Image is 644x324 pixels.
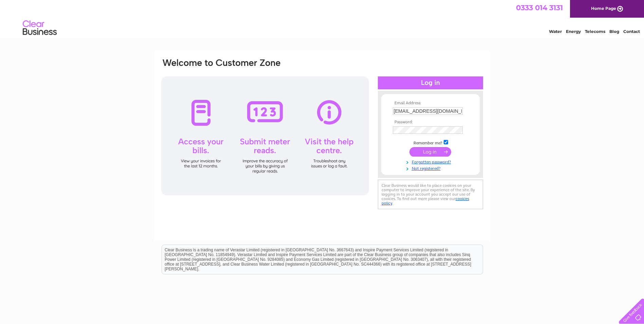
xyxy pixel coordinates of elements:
[378,180,483,209] div: Clear Business would like to place cookies on your computer to improve your experience of the sit...
[566,29,581,34] a: Energy
[382,196,469,205] a: cookies policy
[516,3,563,12] a: 0333 014 3131
[409,147,451,157] input: Submit
[609,29,619,34] a: Blog
[391,120,470,125] th: Password:
[22,18,57,38] img: logo.png
[393,158,470,165] a: Forgotten password?
[391,101,470,106] th: Email Address:
[549,29,562,34] a: Water
[162,4,483,33] div: Clear Business is a trading name of Verastar Limited (registered in [GEOGRAPHIC_DATA] No. 3667643...
[623,29,640,34] a: Contact
[393,165,470,171] a: Not registered?
[391,139,470,146] td: Remember me?
[585,29,605,34] a: Telecoms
